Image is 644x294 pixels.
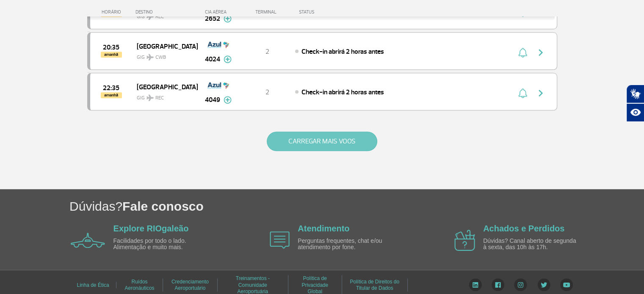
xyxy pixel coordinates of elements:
[626,85,644,103] button: Abrir tradutor de língua de sinais.
[518,88,527,98] img: sino-painel-voo.svg
[483,224,564,233] a: Achados e Perdidos
[205,54,220,64] span: 4024
[537,278,550,291] img: Twitter
[137,90,191,102] span: GIG
[267,132,377,151] button: CARREGAR MAIS VOOS
[113,238,211,251] p: Facilidades por todo o lado. Alimentação e muito mais.
[298,224,349,233] a: Atendimento
[146,94,154,101] img: destiny_airplane.svg
[101,52,122,58] span: amanhã
[146,54,154,60] img: destiny_airplane.svg
[90,9,136,15] div: HORÁRIO
[454,230,475,251] img: airplane icon
[518,47,527,58] img: sino-painel-voo.svg
[137,81,191,92] span: [GEOGRAPHIC_DATA]
[301,88,384,96] span: Check-in abrirá 2 horas antes
[137,41,191,52] span: [GEOGRAPHIC_DATA]
[69,198,644,215] h1: Dúvidas?
[135,9,197,15] div: DESTINO
[124,276,154,294] a: Ruídos Aeronáuticos
[103,44,119,50] span: 2025-09-25 20:35:00
[492,278,504,291] img: Facebook
[113,224,189,233] a: Explore RIOgaleão
[77,279,109,291] a: Linha de Ética
[536,47,546,58] img: seta-direita-painel-voo.svg
[171,276,209,294] a: Credenciamento Aeroportuário
[295,9,364,15] div: STATUS
[155,54,166,61] span: CWB
[298,238,395,251] p: Perguntas frequentes, chat e/ou atendimento por fone.
[155,94,164,102] span: REC
[514,278,527,291] img: Instagram
[560,278,573,291] img: YouTube
[626,103,644,122] button: Abrir recursos assistivos.
[122,199,204,213] span: Fale conosco
[205,95,220,105] span: 4049
[626,85,644,122] div: Plugin de acessibilidade da Hand Talk.
[350,276,399,294] a: Política de Direitos do Titular de Dados
[101,92,122,98] span: amanhã
[197,9,240,15] div: CIA AÉREA
[469,278,482,291] img: LinkedIn
[270,231,290,249] img: airplane icon
[301,47,384,56] span: Check-in abrirá 2 horas antes
[536,88,546,98] img: seta-direita-painel-voo.svg
[265,88,269,96] span: 2
[224,96,232,104] img: mais-info-painel-voo.svg
[483,238,580,251] p: Dúvidas? Canal aberto de segunda à sexta, das 10h às 17h.
[224,55,232,63] img: mais-info-painel-voo.svg
[71,233,105,248] img: airplane icon
[240,9,295,15] div: TERMINAL
[103,85,119,91] span: 2025-09-25 22:35:00
[265,47,269,56] span: 2
[137,49,191,61] span: GIG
